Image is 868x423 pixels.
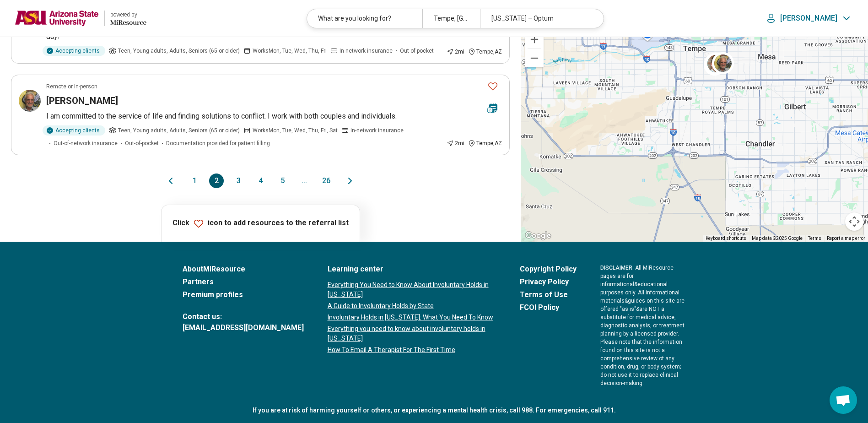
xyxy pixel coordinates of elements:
[704,54,726,76] div: 6
[328,324,496,343] a: Everything you need to know about involuntary holds in [US_STATE]
[183,264,304,275] a: AboutMiResource
[46,111,502,122] p: I am committed to the service of life and finding solutions to conflict. I work with both couples...
[447,48,464,56] div: 2 mi
[43,125,105,136] div: Accepting clients
[328,264,496,275] a: Learning center
[46,82,97,91] p: Remote or In-person
[780,14,837,23] p: [PERSON_NAME]
[345,174,356,188] button: Next page
[118,126,240,135] span: Teen, Young adults, Adults, Seniors (65 or older)
[328,280,496,299] a: Everything You Need to Know About Involuntary Holds in [US_STATE]
[46,94,118,107] h3: [PERSON_NAME]
[706,235,746,242] button: Keyboard shortcuts
[525,49,544,67] button: Zoom out
[600,264,686,387] p: : All MiResource pages are for informational & educational purposes only. All informational mater...
[523,230,553,242] a: Open this area in Google Maps (opens a new window)
[400,47,434,55] span: Out-of-pocket
[484,77,502,96] button: Favorite
[328,313,496,322] a: Involuntary Holds in [US_STATE]: What You Need To Know
[447,139,464,147] div: 2 mi
[165,174,176,188] button: Previous page
[340,47,393,55] span: In-network insurance
[173,218,349,229] p: Click icon to add resources to the referral list
[525,30,544,49] button: Zoom in
[183,406,686,415] p: If you are at risk of harming yourself or others, or experiencing a mental health crisis, call 98...
[166,139,270,147] span: Documentation provided for patient filling
[523,230,553,242] img: Google
[845,212,863,231] button: Map camera controls
[231,174,246,188] button: 3
[275,174,290,188] button: 5
[328,301,496,311] a: A Guide to Involuntary Holds by State
[125,139,159,147] span: Out-of-pocket
[209,174,224,188] button: 2
[480,9,595,28] div: [US_STATE] – Optum
[187,174,202,188] button: 1
[752,236,803,241] span: Map data ©2025 Google
[468,48,502,56] div: Tempe , AZ
[319,174,334,188] button: 26
[253,126,338,135] span: Works Mon, Tue, Wed, Thu, Fri, Sat
[468,139,502,147] div: Tempe , AZ
[422,9,480,28] div: Tempe, [GEOGRAPHIC_DATA]
[15,7,146,29] a: Arizona State Universitypowered by
[520,264,577,275] a: Copyright Policy
[307,9,422,28] div: What are you looking for?
[15,7,99,29] img: Arizona State University
[297,174,312,188] span: ...
[253,174,268,188] button: 4
[600,265,632,271] span: DISCLAIMER
[54,139,118,147] span: Out-of-network insurance
[183,311,304,322] span: Contact us:
[350,126,404,135] span: In-network insurance
[183,277,304,287] a: Partners
[520,289,577,300] a: Terms of Use
[808,236,821,241] a: Terms (opens in new tab)
[328,345,496,355] a: How To Email A Therapist For The First Time
[183,322,304,333] a: [EMAIL_ADDRESS][DOMAIN_NAME]
[43,46,105,56] div: Accepting clients
[110,11,146,19] div: powered by
[520,302,577,313] a: FCOI Policy
[118,47,240,55] span: Teen, Young adults, Adults, Seniors (65 or older)
[520,277,577,287] a: Privacy Policy
[830,386,857,414] div: Open chat
[253,47,327,55] span: Works Mon, Tue, Wed, Thu, Fri
[183,289,304,300] a: Premium profiles
[827,236,865,241] a: Report a map error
